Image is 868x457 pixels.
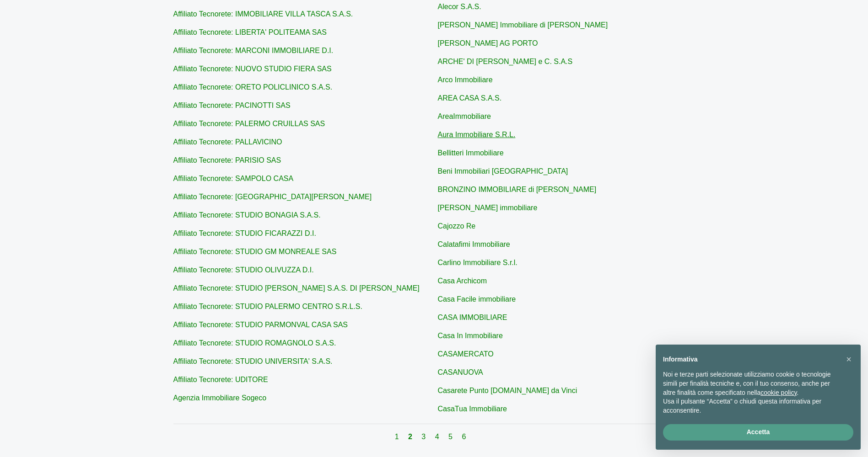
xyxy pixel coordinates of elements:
a: Affiliato Tecnorete: PALLAVICINO [173,138,282,146]
a: Agenzia Immobiliare Sogeco [173,394,267,402]
a: Affiliato Tecnorete: MARCONI IMMOBILIARE D.I. [173,47,334,54]
a: Affiliato Tecnorete: STUDIO FICARAZZI D.I. [173,229,316,237]
a: 5 [448,433,454,441]
a: Affiliato Tecnorete: STUDIO [PERSON_NAME] S.A.S. DI [PERSON_NAME] [173,284,420,292]
a: Alecor S.A.S. [438,3,481,11]
a: 6 [462,433,466,441]
a: [PERSON_NAME] immobiliare [438,204,538,212]
span: × [846,354,852,364]
a: ARCHE' DI [PERSON_NAME] e C. S.A.S [438,58,573,65]
a: Affiliato Tecnorete: SAMPOLO CASA [173,175,294,182]
a: Affiliato Tecnorete: IMMOBILIARE VILLA TASCA S.A.S. [173,10,353,18]
button: Accetta [663,424,853,441]
a: Affiliato Tecnorete: UDITORE [173,376,268,383]
a: 3 [421,433,427,441]
h2: Informativa [663,356,839,363]
a: Affiliato Tecnorete: STUDIO ROMAGNOLO S.A.S. [173,339,336,347]
a: CASANUOVA [438,368,483,376]
a: Calatafimi Immobiliare [438,240,510,248]
a: Casa Archicom [438,277,487,285]
button: Chiudi questa informativa [841,352,856,367]
a: Affiliato Tecnorete: ORETO POLICLINICO S.A.S. [173,83,333,91]
a: Affiliato Tecnorete: STUDIO PARMONVAL CASA SAS [173,321,348,329]
a: AREA CASA S.A.S. [438,94,502,102]
a: Beni Immobiliari [GEOGRAPHIC_DATA] [438,167,568,175]
p: Noi e terze parti selezionate utilizziamo cookie o tecnologie simili per finalità tecniche e, con... [663,370,839,397]
a: CASAMERCATO [438,350,494,358]
a: Affiliato Tecnorete: STUDIO PALERMO CENTRO S.R.L.S. [173,303,362,310]
a: CASA IMMOBILIARE [438,314,507,321]
a: [PERSON_NAME] AG PORTO [438,39,538,47]
a: Affiliato Tecnorete: STUDIO GM MONREALE SAS [173,248,337,255]
a: Casarete Punto [DOMAIN_NAME] da Vinci [438,387,577,394]
p: Usa il pulsante “Accetta” o chiudi questa informativa per acconsentire. [663,397,839,415]
a: 2 [408,433,414,441]
a: AreaImmobiliare [438,112,491,120]
a: Affiliato Tecnorete: STUDIO OLIVUZZA D.I. [173,266,314,274]
a: Carlino Immobiliare S.r.l. [438,259,518,266]
a: Affiliato Tecnorete: NUOVO STUDIO FIERA SAS [173,65,332,73]
a: Casa Facile immobiliare [438,295,516,303]
a: Cajozzo Re [438,222,476,230]
a: Bellitteri Immobiliare [438,149,504,157]
a: Arco Immobiliare [438,76,493,84]
a: Affiliato Tecnorete: [GEOGRAPHIC_DATA][PERSON_NAME] [173,193,372,201]
a: Casa In Immobiliare [438,332,503,340]
a: Affiliato Tecnorete: PARISIO SAS [173,156,281,164]
a: 4 [435,433,441,441]
a: Affiliato Tecnorete: STUDIO UNIVERSITA' S.A.S. [173,357,333,365]
a: 1 [395,433,401,441]
a: BRONZINO IMMOBILIARE di [PERSON_NAME] [438,186,597,193]
a: CasaTua Immobiliare [438,405,507,413]
a: Aura Immobiliare S.R.L. [438,131,516,138]
a: cookie policy - il link si apre in una nuova scheda [760,389,797,396]
a: Affiliato Tecnorete: LIBERTA' POLITEAMA SAS [173,28,327,36]
a: Affiliato Tecnorete: STUDIO BONAGIA S.A.S. [173,211,321,219]
a: Affiliato Tecnorete: PACINOTTI SAS [173,101,291,109]
a: Affiliato Tecnorete: PALERMO CRUILLAS SAS [173,120,325,128]
a: [PERSON_NAME] Immobiliare di [PERSON_NAME] [438,21,608,29]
